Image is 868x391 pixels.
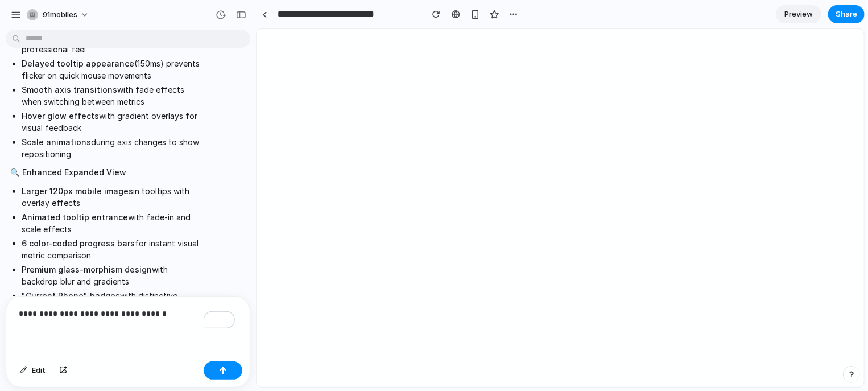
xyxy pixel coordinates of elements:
iframe: To enrich screen reader interactions, please activate Accessibility in Grammarly extension settings [257,29,864,387]
span: Preview [784,9,813,20]
a: Preview [776,5,821,23]
li: with distinctive orange highlighting [22,290,200,314]
li: with backdrop blur and gradients [22,264,200,287]
strong: Delayed tooltip appearance [22,59,134,68]
strong: 6 color-coded progress bars [22,238,135,248]
li: during axis changes to show repositioning [22,136,200,160]
strong: Premium glass-morphism design [22,265,152,274]
strong: "Current Phone" badges [22,291,120,301]
span: Share [836,9,857,20]
button: Share [828,5,865,23]
strong: Hover glow effects [22,111,99,121]
li: with fade-in and scale effects [22,211,200,235]
strong: Smooth axis transitions [22,85,117,94]
li: for instant visual metric comparison [22,237,200,261]
li: in tooltips with overlay effects [22,185,200,209]
strong: Animated tooltip entrance [22,212,128,222]
strong: Larger 120px mobile images [22,186,133,196]
div: To enrich screen reader interactions, please activate Accessibility in Grammarly extension settings [6,297,250,357]
strong: Scale animations [22,137,91,147]
li: with fade effects when switching between metrics [22,84,200,108]
strong: 🔍 Enhanced Expanded View [10,167,126,177]
button: 91mobiles [22,6,95,24]
li: with gradient overlays for visual feedback [22,110,200,134]
li: (150ms) prevents flicker on quick mouse movements [22,57,200,81]
span: 91mobiles [43,9,77,20]
button: Edit [14,361,51,380]
span: Edit [32,365,46,376]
